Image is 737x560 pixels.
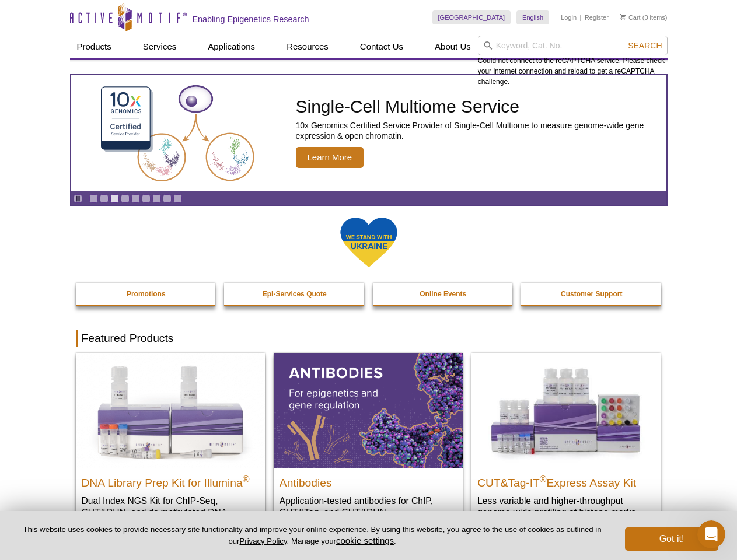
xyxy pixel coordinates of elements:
[296,147,364,168] span: Learn More
[82,471,259,489] h2: DNA Library Prep Kit for Illumina
[625,527,718,551] button: Got it!
[697,520,725,548] iframe: Intercom live chat
[477,471,655,489] h2: CUT&Tag-IT Express Assay Kit
[620,10,668,24] li: (0 items)
[142,194,151,203] a: Go to slide 6
[263,290,327,298] strong: Epi-Services Quote
[70,36,118,58] a: Products
[624,40,665,51] button: Search
[561,290,622,298] strong: Customer Support
[336,535,394,545] button: cookie settings
[82,495,259,530] p: Dual Index NGS Kit for ChIP-Seq, CUT&RUN, and ds methylated DNA assays.
[224,283,365,305] a: Epi-Services Quote
[193,14,309,24] h2: Enabling Epigenetics Research
[71,75,666,191] a: Single-Cell Multiome Service Single-Cell Multiome Service 10x Genomics Certified Service Provider...
[471,353,661,467] img: CUT&Tag-IT® Express Assay Kit
[478,36,668,87] div: Could not connect to the reCAPTCHA service. Please check your internet connection and reload to g...
[131,194,140,203] a: Go to slide 5
[280,495,457,519] p: Application-tested antibodies for ChIP, CUT&Tag, and CUT&RUN.
[580,10,582,24] li: |
[521,283,662,305] a: Customer Support
[540,474,547,484] sup: ®
[353,36,410,58] a: Contact Us
[280,471,457,489] h2: Antibodies
[516,10,549,24] a: English
[432,10,511,24] a: [GEOGRAPHIC_DATA]
[136,36,184,58] a: Services
[274,353,463,467] img: All Antibodies
[201,36,262,58] a: Applications
[561,13,577,22] a: Login
[76,353,265,467] img: DNA Library Prep Kit for Illumina
[620,14,626,20] img: Your Cart
[428,36,478,58] a: About Us
[628,41,662,50] span: Search
[373,283,514,305] a: Online Events
[76,283,217,305] a: Promotions
[420,290,466,298] strong: Online Events
[296,98,661,116] h2: Single-Cell Multiome Service
[173,194,182,203] a: Go to slide 9
[274,353,463,530] a: All Antibodies Antibodies Application-tested antibodies for ChIP, CUT&Tag, and CUT&RUN.
[152,194,161,203] a: Go to slide 7
[90,80,265,187] img: Single-Cell Multiome Service
[477,495,655,519] p: Less variable and higher-throughput genome-wide profiling of histone marks​.
[76,353,265,541] a: DNA Library Prep Kit for Illumina DNA Library Prep Kit for Illumina® Dual Index NGS Kit for ChIP-...
[620,13,641,22] a: Cart
[340,216,398,268] img: We Stand With Ukraine
[471,353,661,530] a: CUT&Tag-IT® Express Assay Kit CUT&Tag-IT®Express Assay Kit Less variable and higher-throughput ge...
[110,194,119,203] a: Go to slide 3
[127,290,166,298] strong: Promotions
[239,537,287,545] a: Privacy Policy
[296,120,661,141] p: 10x Genomics Certified Service Provider of Single-Cell Multiome to measure genome-wide gene expre...
[585,13,609,22] a: Register
[280,36,336,58] a: Resources
[478,36,668,55] input: Keyword, Cat. No.
[71,75,666,191] article: Single-Cell Multiome Service
[19,524,606,547] p: This website uses cookies to provide necessary site functionality and improve your online experie...
[74,194,82,203] a: Toggle autoplay
[121,194,130,203] a: Go to slide 4
[76,330,662,347] h2: Featured Products
[163,194,172,203] a: Go to slide 8
[89,194,98,203] a: Go to slide 1
[243,474,250,484] sup: ®
[100,194,109,203] a: Go to slide 2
